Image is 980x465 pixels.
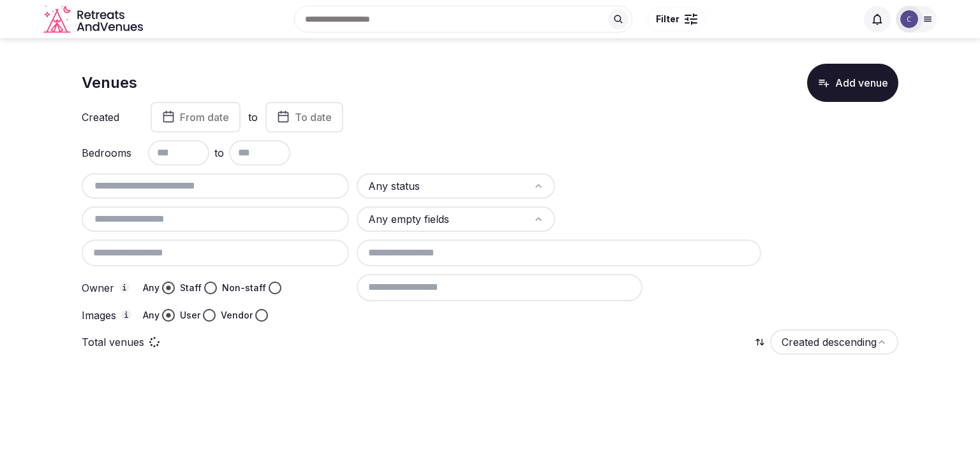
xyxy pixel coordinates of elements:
span: Filter [656,13,679,25]
img: Catherine Mesina [900,10,918,28]
button: Add venue [807,64,898,102]
button: To date [265,102,343,132]
label: Non-staff [222,282,266,294]
label: Bedrooms [82,148,133,158]
span: to [214,145,224,161]
label: Any [143,309,160,322]
button: Owner [119,282,130,292]
label: Staff [180,282,202,294]
label: Owner [82,282,133,294]
h1: Venues [82,72,137,94]
svg: Retreats and Venues company logo [43,5,145,34]
button: Filter [648,7,706,31]
label: User [180,309,200,322]
label: to [248,110,258,124]
label: Any [143,282,160,294]
span: To date [295,111,332,124]
button: Images [121,310,131,320]
a: Visit the homepage [43,5,145,34]
span: From date [180,111,229,124]
button: From date [151,102,241,132]
label: Vendor [221,309,253,322]
p: Total venues [82,335,144,349]
label: Images [82,310,133,321]
label: Created [82,112,133,122]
